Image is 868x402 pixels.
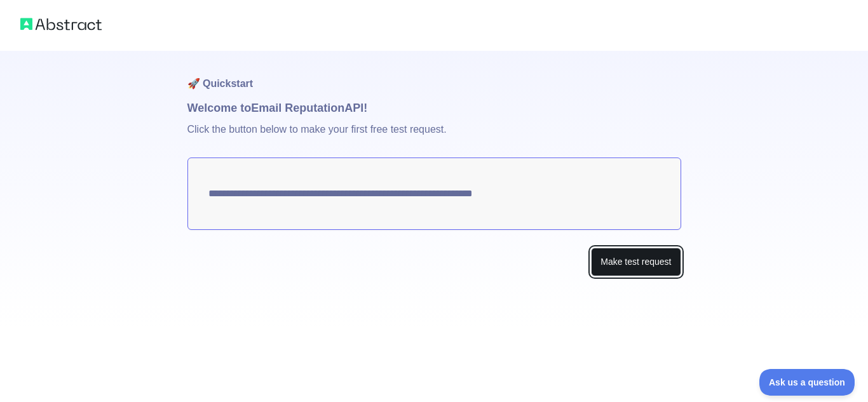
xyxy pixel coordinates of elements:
[187,99,681,117] h1: Welcome to Email Reputation API!
[187,117,681,157] p: Click the button below to make your first free test request.
[187,51,681,99] h1: 🚀 Quickstart
[591,248,681,276] button: Make test request
[759,369,855,396] iframe: Toggle Customer Support
[20,15,102,33] img: Abstract logo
